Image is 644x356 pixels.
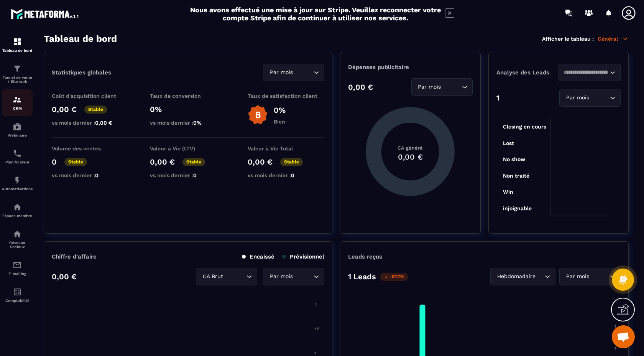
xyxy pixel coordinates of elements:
[2,241,33,249] p: Réseaux Sociaux
[52,69,111,76] p: Statistiques globales
[2,197,33,224] a: automationsautomationsEspace membre
[13,203,22,212] img: automations
[248,172,324,178] p: vs mois dernier :
[503,156,526,162] tspan: No show
[598,35,629,42] p: Général
[150,120,227,126] p: vs mois dernier :
[348,253,382,260] p: Leads reçus
[52,105,77,114] p: 0,00 €
[348,272,376,281] p: 1 Leads
[2,31,33,58] a: formationformationTableau de bord
[2,116,33,143] a: automationsautomationsWebinaire
[150,105,227,114] p: 0%
[2,170,33,197] a: automationsautomationsAutomatisations
[559,268,621,285] div: Search for option
[2,58,33,89] a: formationformationTunnel de vente / Site web
[2,255,33,282] a: emailemailE-mailing
[294,68,312,77] input: Search for option
[52,253,97,260] p: Chiffre d’affaire
[314,302,317,307] tspan: 2
[52,272,77,281] p: 0,00 €
[248,105,268,125] img: b-badge-o.b3b20ee6.svg
[84,105,107,114] p: Stable
[242,253,274,260] p: Encaissé
[503,173,529,179] tspan: Non traité
[150,172,227,178] p: vs mois dernier :
[314,326,319,331] tspan: 1.5
[2,75,33,84] p: Tunnel de vente / Site web
[13,287,22,297] img: accountant
[193,172,197,178] span: 0
[274,119,286,125] p: Bien
[496,93,499,102] p: 1
[591,94,608,102] input: Search for option
[2,89,33,116] a: formationformationCRM
[380,273,408,281] p: -97.7%
[52,157,57,166] p: 0
[559,89,621,107] div: Search for option
[182,158,205,166] p: Stable
[591,272,608,281] input: Search for option
[2,298,33,303] p: Comptabilité
[268,68,294,77] span: Par mois
[291,172,294,178] span: 0
[443,83,460,91] input: Search for option
[280,158,303,166] p: Stable
[282,253,324,260] p: Prévisionnel
[2,282,33,308] a: accountantaccountantComptabilité
[490,268,555,285] div: Search for option
[416,83,443,91] span: Par mois
[503,140,514,146] tspan: Lost
[348,64,472,71] p: Dépenses publicitaire
[564,94,591,102] span: Par mois
[2,48,33,53] p: Tableau de bord
[2,187,33,191] p: Automatisations
[95,120,112,126] span: 0,00 €
[537,272,543,281] input: Search for option
[2,272,33,276] p: E-mailing
[44,33,117,44] h3: Tableau de bord
[263,268,324,285] div: Search for option
[190,6,441,22] h2: Nous avons effectué une mise à jour sur Stripe. Veuillez reconnecter votre compte Stripe afin de ...
[314,351,316,356] tspan: 1
[612,325,635,348] a: Ouvrir le chat
[13,122,22,131] img: automations
[495,272,537,281] span: Hebdomadaire
[559,64,621,81] div: Search for option
[193,120,202,126] span: 0%
[95,172,99,178] span: 0
[13,64,22,73] img: formation
[13,260,22,270] img: email
[196,268,257,285] div: Search for option
[225,272,245,281] input: Search for option
[150,93,227,99] p: Taux de conversion
[11,7,80,21] img: logo
[13,229,22,239] img: social-network
[496,69,559,76] p: Analyse des Leads
[564,272,591,281] span: Par mois
[2,224,33,255] a: social-networksocial-networkRéseaux Sociaux
[348,82,373,92] p: 0,00 €
[411,78,473,96] div: Search for option
[52,172,128,178] p: vs mois dernier :
[2,106,33,110] p: CRM
[563,68,608,77] input: Search for option
[52,93,128,99] p: Coût d'acquisition client
[2,160,33,164] p: Planificateur
[294,272,312,281] input: Search for option
[614,346,616,351] tspan: 1
[248,145,324,152] p: Valeur à Vie Total
[2,143,33,170] a: schedulerschedulerPlanificateur
[2,133,33,137] p: Webinaire
[503,205,532,212] tspan: injoignable
[503,189,513,195] tspan: Win
[52,120,128,126] p: vs mois dernier :
[268,272,294,281] span: Par mois
[248,157,273,166] p: 0,00 €
[2,214,33,218] p: Espace membre
[614,324,616,329] tspan: 1
[150,145,227,152] p: Valeur à Vie (LTV)
[13,149,22,158] img: scheduler
[13,37,22,46] img: formation
[150,157,175,166] p: 0,00 €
